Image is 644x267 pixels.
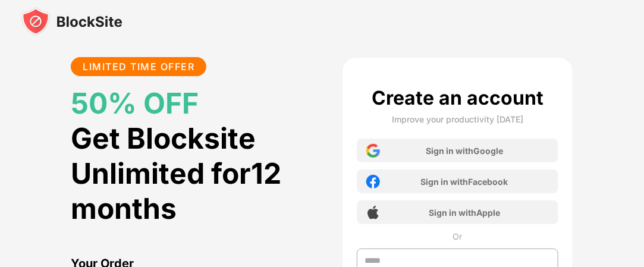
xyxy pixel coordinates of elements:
a: 50% OFF [71,86,199,121]
div: LIMITED TIME OFFER [83,61,194,73]
img: blocksite-icon-black.svg [21,7,122,36]
div: Sign in with Google [426,146,503,156]
div: Get Blocksite Unlimited for 12 months [71,86,285,226]
img: apple-icon.png [366,206,380,219]
div: Create an account [372,86,544,109]
div: Sign in with Facebook [420,177,508,187]
div: Sign in with Apple [429,208,500,218]
img: facebook-icon.png [366,175,380,189]
div: Improve your productivity [DATE] [392,114,523,124]
img: google-icon.png [366,144,380,158]
div: Or [453,231,462,241]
